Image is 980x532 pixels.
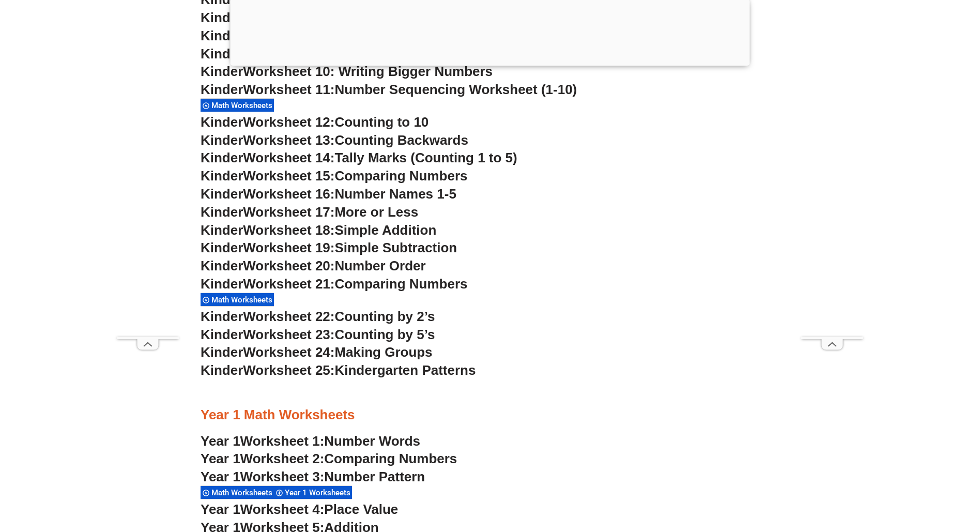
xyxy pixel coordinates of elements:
[324,433,420,449] span: Number Words
[201,46,464,62] a: KinderWorksheet 9: Comparing Numbers
[240,451,325,466] span: Worksheet 2:
[240,469,325,484] span: Worksheet 3:
[211,295,275,305] span: Math Worksheets
[243,186,334,202] span: Worksheet 16:
[201,186,243,202] span: Kinder
[334,258,425,273] span: Number Order
[334,186,456,202] span: Number Names 1-5
[243,114,334,130] span: Worksheet 12:
[334,327,435,342] span: Counting by 5’s
[334,168,467,184] span: Comparing Numbers
[201,406,779,424] h3: Year 1 Math Worksheets
[334,114,428,130] span: Counting to 10
[201,222,243,238] span: Kinder
[243,276,334,292] span: Worksheet 21:
[201,451,457,466] a: Year 1Worksheet 2:Comparing Numbers
[201,309,243,324] span: Kinder
[243,344,334,360] span: Worksheet 24:
[201,344,243,360] span: Kinder
[243,132,334,148] span: Worksheet 13:
[243,168,334,184] span: Worksheet 15:
[201,485,274,499] div: Math Worksheets
[334,309,435,324] span: Counting by 2’s
[201,10,419,25] a: KinderWorksheet 7:Friends of Ten
[211,488,275,497] span: Math Worksheets
[274,485,352,499] div: Year 1 Worksheets
[201,276,243,292] span: Kinder
[201,114,243,130] span: Kinder
[201,10,243,25] span: Kinder
[201,28,467,43] a: KinderWorksheet 8: Subtracting Numbers
[243,258,334,273] span: Worksheet 20:
[201,362,243,378] span: Kinder
[240,501,325,517] span: Worksheet 4:
[243,64,493,79] span: Worksheet 10: Writing Bigger Numbers
[201,46,243,62] span: Kinder
[201,327,243,342] span: Kinder
[201,98,274,112] div: Math Worksheets
[201,258,243,273] span: Kinder
[334,150,517,165] span: Tally Marks (Counting 1 to 5)
[243,362,334,378] span: Worksheet 25:
[201,293,274,307] div: Math Worksheets
[324,451,457,466] span: Comparing Numbers
[201,28,243,43] span: Kinder
[201,501,398,517] a: Year 1Worksheet 4:Place Value
[201,433,420,449] a: Year 1Worksheet 1:Number Words
[324,469,425,484] span: Number Pattern
[201,132,243,148] span: Kinder
[334,204,418,220] span: More or Less
[334,276,467,292] span: Comparing Numbers
[334,132,468,148] span: Counting Backwards
[243,327,334,342] span: Worksheet 23:
[243,204,334,220] span: Worksheet 17:
[243,150,334,165] span: Worksheet 14:
[801,26,863,337] iframe: Advertisement
[243,309,334,324] span: Worksheet 22:
[201,82,243,97] span: Kinder
[334,344,432,360] span: Making Groups
[201,64,243,79] span: Kinder
[117,26,179,337] iframe: Advertisement
[334,222,436,238] span: Simple Addition
[285,488,354,497] span: Year 1 Worksheets
[243,82,334,97] span: Worksheet 11:
[243,222,334,238] span: Worksheet 18:
[334,362,476,378] span: Kindergarten Patterns
[324,501,398,517] span: Place Value
[201,64,493,79] a: KinderWorksheet 10: Writing Bigger Numbers
[201,469,425,484] a: Year 1Worksheet 3:Number Pattern
[201,240,243,255] span: Kinder
[243,240,334,255] span: Worksheet 19:
[201,150,243,165] span: Kinder
[201,168,243,184] span: Kinder
[334,240,457,255] span: Simple Subtraction
[201,204,243,220] span: Kinder
[240,433,325,449] span: Worksheet 1:
[803,415,980,532] iframe: Chat Widget
[334,82,577,97] span: Number Sequencing Worksheet (1-10)
[211,101,275,110] span: Math Worksheets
